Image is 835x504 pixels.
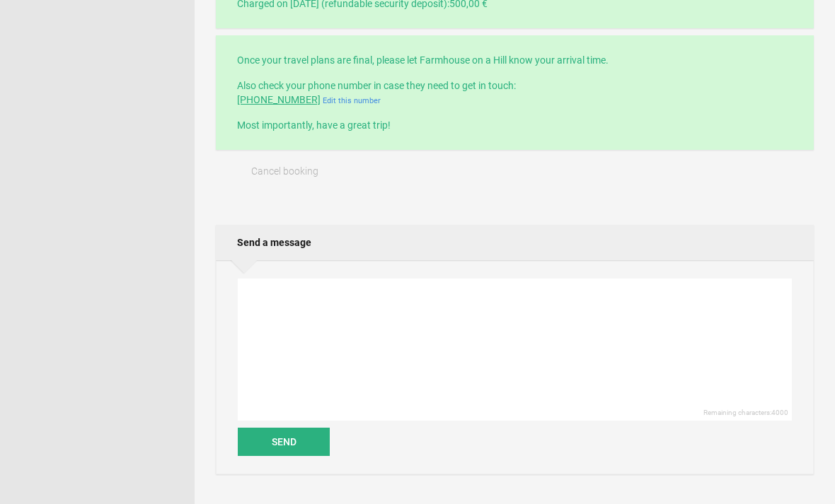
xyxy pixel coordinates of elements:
[323,96,381,105] a: Edit this number
[237,118,793,132] p: Most importantly, have a great trip!
[237,78,793,107] p: Also check your phone number in case they need to get in touch:
[216,157,354,185] button: Cancel booking
[216,225,814,260] h2: Send a message
[237,53,793,67] p: Once your travel plans are final, please let Farmhouse on a Hill know your arrival time.
[238,428,330,456] button: Send
[251,165,318,177] span: Cancel booking
[237,94,321,105] a: [PHONE_NUMBER]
